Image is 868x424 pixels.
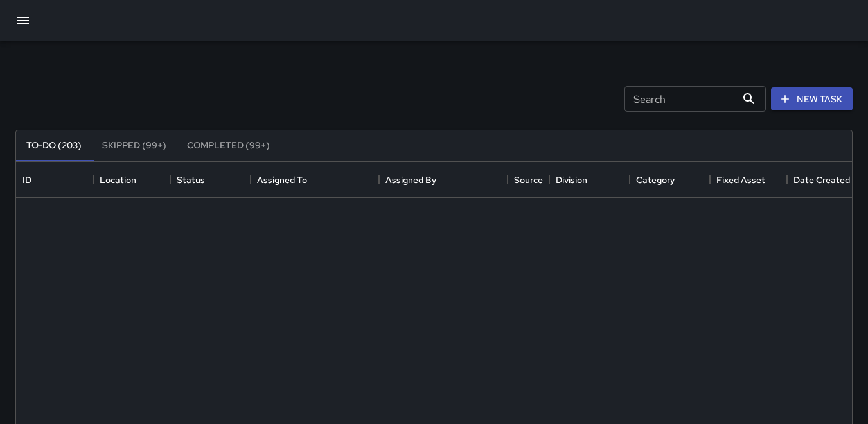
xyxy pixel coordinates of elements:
div: ID [16,162,93,198]
div: Source [514,162,543,198]
div: Location [93,162,170,198]
div: Assigned By [379,162,508,198]
div: Status [177,162,205,198]
div: Division [549,162,630,198]
button: New Task [771,87,853,111]
div: Assigned By [385,162,436,198]
div: Assigned To [251,162,379,198]
div: Location [100,162,136,198]
div: Category [636,162,675,198]
div: Division [556,162,587,198]
div: Source [508,162,549,198]
button: Completed (99+) [177,130,280,161]
div: Date Created [793,162,850,198]
div: Assigned To [257,162,307,198]
div: Fixed Asset [716,162,765,198]
div: Category [630,162,710,198]
button: To-Do (203) [16,130,92,161]
div: ID [22,162,31,198]
button: Skipped (99+) [92,130,177,161]
div: Status [170,162,251,198]
div: Fixed Asset [710,162,787,198]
